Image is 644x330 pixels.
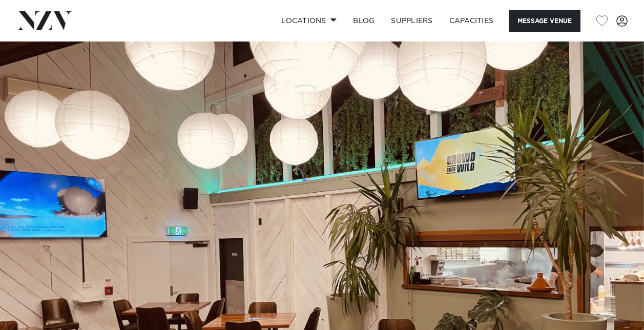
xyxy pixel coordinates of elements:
a: SUPPLIERS [383,10,441,32]
a: Capacities [441,10,502,32]
button: Message Venue [509,10,580,32]
a: BLOG [345,10,383,32]
img: nzv-logo.png [16,11,72,30]
a: Locations [273,10,345,32]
